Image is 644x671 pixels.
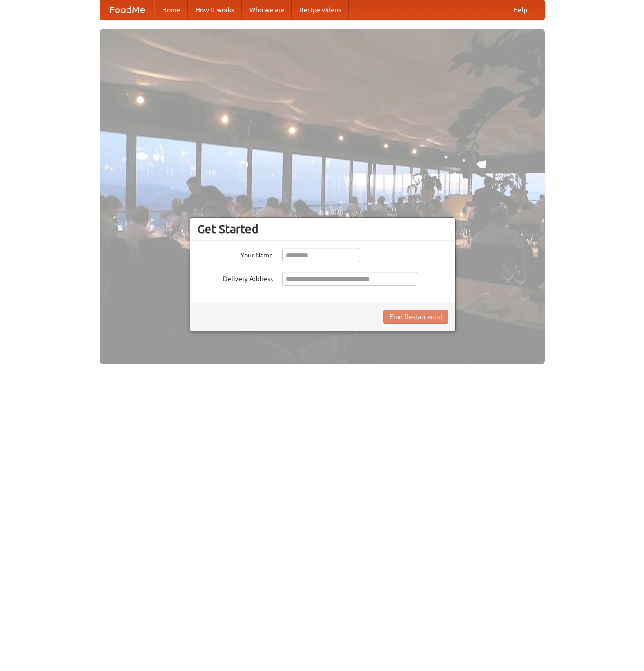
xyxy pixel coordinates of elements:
[188,0,242,19] a: How it works
[242,0,292,19] a: Who we are
[506,0,535,19] a: Help
[197,272,273,284] label: Delivery Address
[154,0,188,19] a: Home
[197,248,273,260] label: Your Name
[292,0,349,19] a: Recipe videos
[197,222,448,236] h3: Get Started
[100,0,154,19] a: FoodMe
[383,310,448,324] button: Find Restaurants!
